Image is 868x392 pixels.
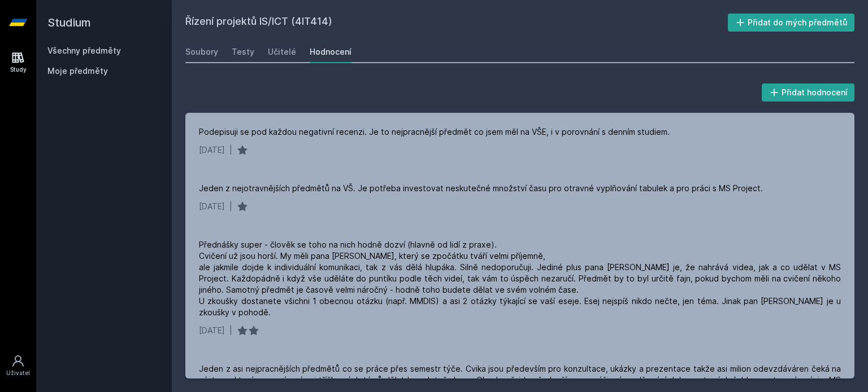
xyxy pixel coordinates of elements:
div: [DATE] [199,325,225,336]
a: Všechny předměty [47,46,121,55]
div: Hodnocení [310,46,351,58]
a: Study [2,45,34,80]
span: Moje předměty [47,65,108,77]
a: Hodnocení [310,41,351,63]
div: Přednášky super - člověk se toho na nich hodně dozví (hlavně od lidí z praxe). Cvičení už jsou ho... [199,239,841,318]
div: [DATE] [199,144,225,156]
button: Přidat hodnocení [762,83,855,102]
div: Podepisuji se pod každou negativní recenzi. Je to nejpracnější předmět co jsem měl na VŠE, i v po... [199,126,670,138]
button: Přidat do mých předmětů [728,14,855,32]
div: | [229,201,232,212]
a: Soubory [185,41,218,63]
h2: Řízení projektů IS/ICT (4IT414) [185,14,728,32]
div: | [229,144,232,156]
div: | [229,325,232,336]
div: Jeden z nejotravnějších předmětů na VŠ. Je potřeba investovat neskutečné množství času pro otravn... [199,183,763,194]
div: Testy [232,46,254,58]
div: Soubory [185,46,218,58]
div: Study [10,65,27,74]
div: Uživatel [6,369,30,377]
a: Učitelé [268,41,296,63]
div: Učitelé [268,46,296,58]
a: Uživatel [2,349,34,383]
div: [DATE] [199,201,225,212]
a: Testy [232,41,254,63]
